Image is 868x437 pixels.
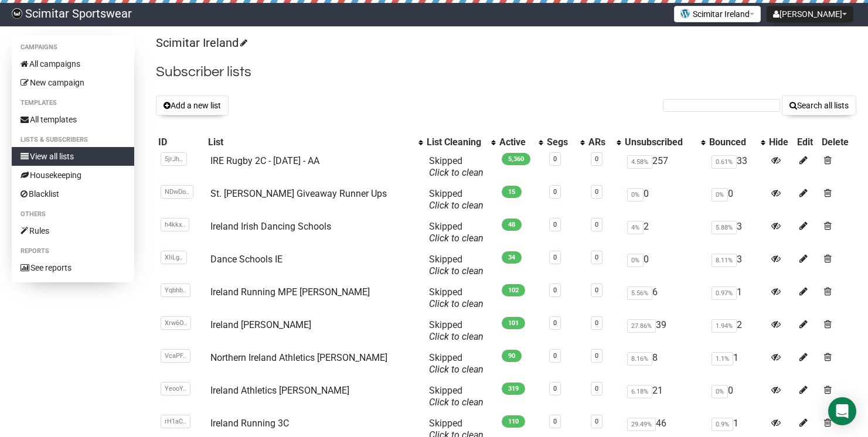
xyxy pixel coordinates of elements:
[622,183,707,216] td: 0
[12,73,134,92] a: New campaign
[12,8,22,19] img: c430136311b1e6f103092caacf47139d
[622,315,707,347] td: 39
[553,418,557,425] a: 0
[429,319,484,342] span: Skipped
[707,282,767,315] td: 1
[161,284,190,297] span: Yqbhb..
[627,188,644,202] span: 0%
[161,349,190,363] span: VcaPF..
[595,188,598,196] a: 0
[502,186,522,198] span: 15
[553,221,557,228] a: 0
[210,155,319,166] a: IRE Rugby 2C - [DATE] - AA
[553,155,557,163] a: 0
[712,254,737,267] span: 8.11%
[769,136,792,148] div: Hide
[12,40,134,54] li: Campaigns
[429,188,484,211] span: Skipped
[161,218,189,231] span: h4kkx..
[795,134,819,151] th: Edit: No sort applied, sorting is disabled
[595,155,598,163] a: 0
[767,134,795,151] th: Hide: No sort applied, sorting is disabled
[707,315,767,347] td: 2
[12,166,134,185] a: Housekeeping
[161,382,190,395] span: YeooY..
[208,136,413,148] div: List
[210,319,311,330] a: Ireland [PERSON_NAME]
[12,258,134,277] a: See reports
[206,134,424,151] th: List: No sort applied, activate to apply an ascending sort
[707,151,767,183] td: 33
[622,347,707,380] td: 8
[12,54,134,73] a: All campaigns
[158,136,203,148] div: ID
[12,221,134,240] a: Rules
[622,216,707,249] td: 2
[553,385,557,392] a: 0
[210,286,370,298] a: Ireland Running MPE [PERSON_NAME]
[210,254,282,265] a: Dance Schools IE
[429,364,484,375] a: Click to clean
[12,244,134,258] li: Reports
[161,152,187,166] span: 5jrJh..
[828,397,856,425] div: Open Intercom Messenger
[161,415,190,428] span: rH1aC..
[712,385,728,398] span: 0%
[12,110,134,129] a: All templates
[595,286,598,294] a: 0
[12,147,134,166] a: View all lists
[586,134,622,151] th: ARs: No sort applied, activate to apply an ascending sort
[429,167,484,178] a: Click to clean
[429,352,484,375] span: Skipped
[429,298,484,309] a: Click to clean
[429,233,484,244] a: Click to clean
[712,319,737,333] span: 1.94%
[210,352,387,363] a: Northern Ireland Athletics [PERSON_NAME]
[627,286,652,300] span: 5.56%
[547,136,574,148] div: Segs
[595,319,598,327] a: 0
[627,418,656,431] span: 29.49%
[782,95,856,115] button: Search all lists
[709,136,755,148] div: Bounced
[12,96,134,110] li: Templates
[210,188,387,199] a: St. [PERSON_NAME] Giveaway Runner Ups
[674,6,761,22] button: Scimitar Ireland
[429,385,484,408] span: Skipped
[707,249,767,282] td: 3
[12,185,134,203] a: Blacklist
[429,397,484,408] a: Click to clean
[497,134,544,151] th: Active: No sort applied, activate to apply an ascending sort
[622,380,707,413] td: 21
[707,183,767,216] td: 0
[502,350,522,362] span: 90
[627,319,656,333] span: 27.86%
[707,380,767,413] td: 0
[12,207,134,221] li: Others
[156,36,246,50] a: Scimitar Ireland
[627,221,644,234] span: 4%
[424,134,497,151] th: List Cleaning: No sort applied, activate to apply an ascending sort
[429,265,484,276] a: Click to clean
[553,188,557,196] a: 0
[429,331,484,342] a: Click to clean
[707,347,767,380] td: 1
[553,352,557,360] a: 0
[553,319,557,327] a: 0
[767,6,853,22] button: [PERSON_NAME]
[627,155,652,169] span: 4.58%
[627,352,652,366] span: 8.16%
[156,95,229,115] button: Add a new list
[161,316,191,330] span: Xrw6O..
[712,188,728,202] span: 0%
[429,286,484,309] span: Skipped
[502,415,525,428] span: 110
[595,418,598,425] a: 0
[622,249,707,282] td: 0
[595,254,598,261] a: 0
[712,155,737,169] span: 0.61%
[622,282,707,315] td: 6
[797,136,816,148] div: Edit
[544,134,586,151] th: Segs: No sort applied, activate to apply an ascending sort
[553,286,557,294] a: 0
